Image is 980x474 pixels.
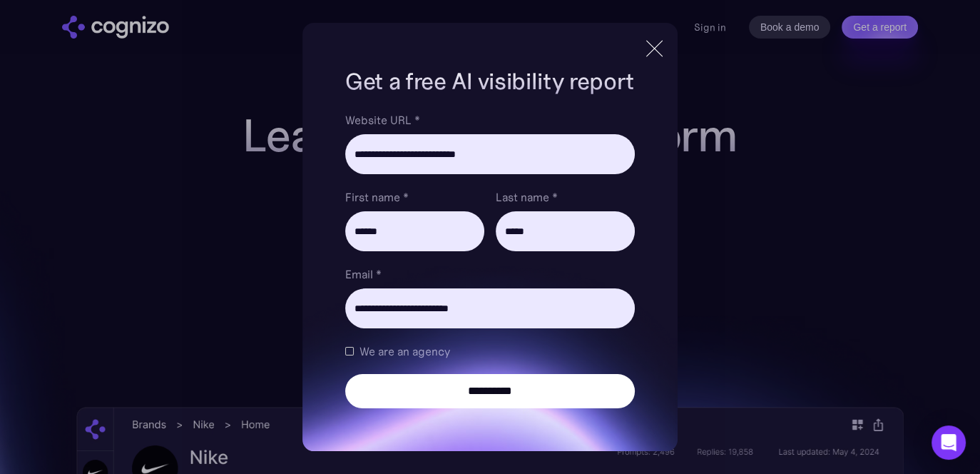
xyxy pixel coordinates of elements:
[496,188,635,206] label: Last name *
[345,66,635,97] h1: Get a free AI visibility report
[345,188,484,206] label: First name *
[345,111,635,408] form: Brand Report Form
[931,425,966,460] div: Open Intercom Messenger
[345,111,635,128] label: Website URL *
[345,266,635,283] label: Email *
[359,343,450,360] span: We are an agency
